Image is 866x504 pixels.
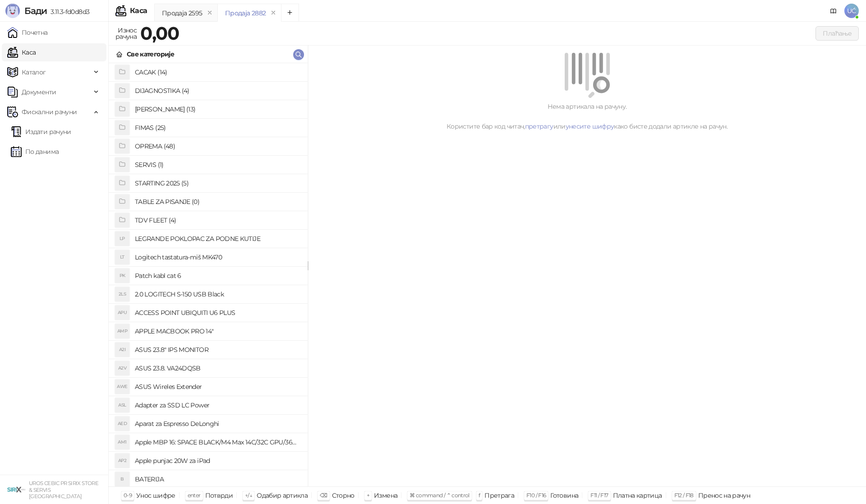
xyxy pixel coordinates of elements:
[135,287,300,301] h4: 2.0 LOGITECH S-150 USB Black
[136,490,175,501] div: Унос шифре
[135,102,300,116] h4: [PERSON_NAME] (13)
[479,492,480,499] span: f
[566,122,614,130] a: унесите шифру
[22,83,56,101] span: Документи
[257,490,308,501] div: Одабир артикла
[320,492,327,499] span: ⌫
[613,490,662,501] div: Платна картица
[826,4,841,18] a: Документација
[135,305,300,320] h4: ACCESS POINT UBIQUITI U6 PLUS
[590,492,608,499] span: F11 / F17
[367,492,369,499] span: +
[115,342,129,357] div: A2I
[135,120,300,135] h4: FIMAS (25)
[7,23,48,42] a: Почетна
[135,65,300,79] h4: CACAK (14)
[115,250,129,264] div: LT
[135,435,300,449] h4: Apple MBP 16: SPACE BLACK/M4 Max 14C/32C GPU/36GB/1T-ZEE
[124,492,132,499] span: 0-9
[140,22,179,44] strong: 0,00
[410,492,470,499] span: ⌘ command / ⌃ control
[162,8,202,18] div: Продаја 2595
[115,324,129,338] div: AMP
[24,5,47,16] span: Бади
[135,398,300,412] h4: Adapter za SSD LC Power
[135,157,300,172] h4: SERVIS (1)
[115,435,129,449] div: AM1
[130,7,147,14] div: Каса
[526,492,546,499] span: F10 / F16
[135,268,300,283] h4: Patch kabl cat 6
[188,492,201,499] span: enter
[22,63,46,81] span: Каталог
[319,102,855,131] div: Нема артикала на рачуну. Користите бар код читач, или како бисте додали артикле на рачун.
[115,379,129,394] div: AWE
[225,8,266,18] div: Продаја 2882
[115,287,129,301] div: 2LS
[135,453,300,468] h4: Apple punjac 20W za iPad
[7,43,36,61] a: Каса
[114,24,138,42] div: Износ рачуна
[281,4,299,22] button: Add tab
[115,305,129,320] div: APU
[245,492,252,499] span: ↑/↓
[484,490,514,501] div: Претрага
[11,123,71,141] a: Издати рачуни
[135,324,300,338] h4: APPLE MACBOOK PRO 14"
[47,8,89,16] span: 3.11.3-fd0d8d3
[115,472,129,486] div: B
[29,480,98,499] small: UROS CEBIC PR SIRIX STORE & SERVIS [GEOGRAPHIC_DATA]
[115,231,129,246] div: LP
[115,453,129,468] div: AP2
[815,26,859,41] button: Плаћање
[550,490,578,501] div: Готовина
[135,361,300,375] h4: ASUS 23.8. VA24DQSB
[698,490,750,501] div: Пренос на рачун
[115,361,129,375] div: A2V
[135,176,300,190] h4: STARTING 2025 (5)
[374,490,397,501] div: Измена
[525,122,553,130] a: претрагу
[135,416,300,431] h4: Aparat za Espresso DeLonghi
[135,379,300,394] h4: ASUS Wireles Extender
[5,4,20,18] img: Logo
[135,83,300,98] h4: DIJAGNOSTIKA (4)
[135,472,300,486] h4: BATERIJA
[7,481,25,499] img: 64x64-companyLogo-cb9a1907-c9b0-4601-bb5e-5084e694c383.png
[135,213,300,227] h4: TDV FLEET (4)
[127,49,174,59] div: Све категорије
[22,103,77,121] span: Фискални рачуни
[135,139,300,153] h4: OPREMA (48)
[332,490,355,501] div: Сторно
[115,268,129,283] div: PK
[674,492,694,499] span: F12 / F18
[267,9,279,17] button: remove
[135,194,300,209] h4: TABLE ZA PISANJE (0)
[204,9,216,17] button: remove
[844,4,859,18] span: UĆ
[135,250,300,264] h4: Logitech tastatura-miš MK470
[205,490,233,501] div: Потврди
[109,63,308,486] div: grid
[135,231,300,246] h4: LEGRANDE POKLOPAC ZA PODNE KUTIJE
[115,416,129,431] div: AED
[11,143,59,161] a: По данима
[135,342,300,357] h4: ASUS 23.8" IPS MONITOR
[115,398,129,412] div: ASL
